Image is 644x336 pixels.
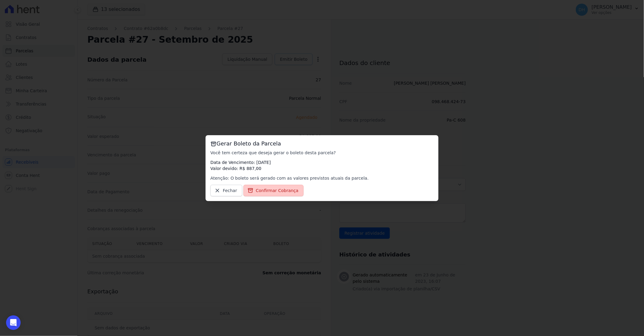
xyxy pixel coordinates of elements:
[210,175,434,181] p: Atenção: O boleto será gerado com as valores previstos atuais da parcela.
[210,185,242,196] a: Fechar
[6,315,21,330] div: Open Intercom Messenger
[223,188,237,194] span: Fechar
[210,159,434,171] p: Data de Vencimento: [DATE] Valor devido: R$ 887,00
[256,188,299,194] span: Confirmar Cobrança
[243,185,304,196] a: Confirmar Cobrança
[210,150,434,156] p: Você tem certeza que deseja gerar o boleto desta parcela?
[210,140,434,147] h3: Gerar Boleto da Parcela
